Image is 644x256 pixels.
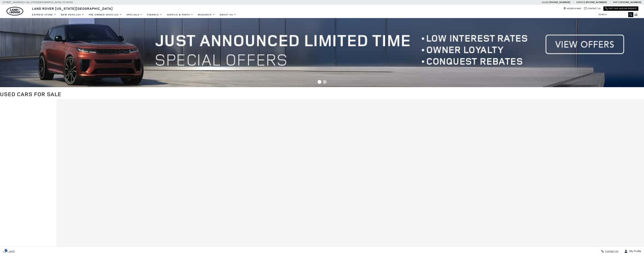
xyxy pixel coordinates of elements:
[165,11,196,18] a: Service & Parts
[613,1,620,4] span: Parts
[6,7,23,16] a: land-rover
[6,7,23,16] img: Land Rover
[549,1,570,4] a: [PHONE_NUMBER]
[59,11,86,18] a: New Vehicles
[30,11,239,18] nav: Main Navigation
[2,248,11,252] section: Click to Open Cookie Consent Modal
[584,7,601,10] a: Contact Us
[86,11,124,18] a: Pre-Owned Vehicles
[621,247,644,256] button: Open user profile menu
[32,6,113,11] span: Land Rover [US_STATE][GEOGRAPHIC_DATA]
[2,248,11,252] img: Opt-Out Icon
[30,6,115,11] a: Land Rover [US_STATE][GEOGRAPHIC_DATA]
[628,250,641,253] span: My Profile
[318,80,321,84] span: Go to slide 1
[3,1,73,4] a: [STREET_ADDRESS] • [US_STATE][GEOGRAPHIC_DATA], CO 80905
[30,11,59,18] a: EXPRESS STORE
[542,1,549,4] span: Sales
[563,7,581,10] a: Hours & Map
[576,1,585,4] span: Service
[586,1,607,4] a: [PHONE_NUMBER]
[604,250,618,253] span: Contact Us
[124,11,145,18] a: Specials
[620,1,641,4] a: [PHONE_NUMBER]
[605,7,637,10] a: Visit Our Jaguar Website
[196,11,217,18] a: Research
[217,11,239,18] a: About Us
[323,80,327,84] span: Go to slide 2
[595,12,633,17] input: Search
[145,11,165,18] a: Finance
